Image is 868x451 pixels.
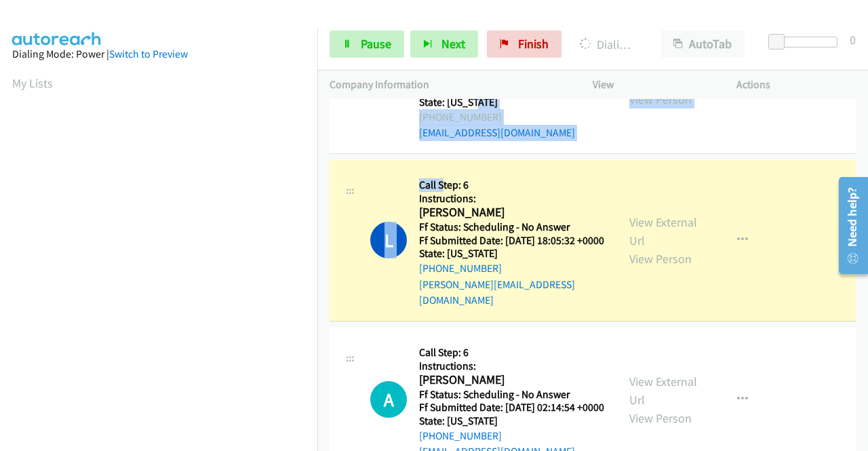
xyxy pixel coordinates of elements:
[419,388,604,401] h5: Ff Status: Scheduling - No Answer
[629,374,697,408] a: View External Url
[330,31,404,58] a: Pause
[629,214,697,248] a: View External Url
[12,46,305,62] div: Dialing Mode: Power |
[775,37,837,47] div: Delay between calls (in seconds)
[419,178,605,192] h5: Call Step: 6
[370,222,407,258] h1: L
[419,346,604,359] h5: Call Step: 6
[580,35,636,54] p: Dialing [PERSON_NAME]
[419,359,604,373] h5: Instructions:
[419,126,575,139] a: [EMAIL_ADDRESS][DOMAIN_NAME]
[829,172,868,279] iframe: Resource Center
[370,381,407,418] h1: A
[660,31,745,58] button: AutoTab
[487,31,561,58] a: Finish
[419,192,605,205] h5: Instructions:
[629,410,692,426] a: View Person
[419,109,604,125] div: [PHONE_NUMBER]
[419,372,604,388] h2: [PERSON_NAME]
[109,47,188,60] a: Switch to Preview
[419,278,575,307] a: [PERSON_NAME][EMAIL_ADDRESS][DOMAIN_NAME]
[370,381,407,418] div: The call is yet to be attempted
[419,429,502,442] a: [PHONE_NUMBER]
[12,75,53,91] a: My Lists
[419,96,604,109] h5: State: [US_STATE]
[361,36,391,52] span: Pause
[410,31,478,58] button: Next
[736,77,856,93] p: Actions
[629,251,692,267] a: View Person
[419,401,604,414] h5: Ff Submitted Date: [DATE] 02:14:54 +0000
[419,205,600,220] h2: [PERSON_NAME]
[419,234,605,248] h5: Ff Submitted Date: [DATE] 18:05:32 +0000
[518,36,549,52] span: Finish
[419,247,605,260] h5: State: [US_STATE]
[850,31,856,49] div: 0
[419,414,604,428] h5: State: [US_STATE]
[419,220,605,234] h5: Ff Status: Scheduling - No Answer
[330,77,568,93] p: Company Information
[629,92,692,107] a: View Person
[441,36,465,52] span: Next
[593,77,712,93] p: View
[419,262,502,275] a: [PHONE_NUMBER]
